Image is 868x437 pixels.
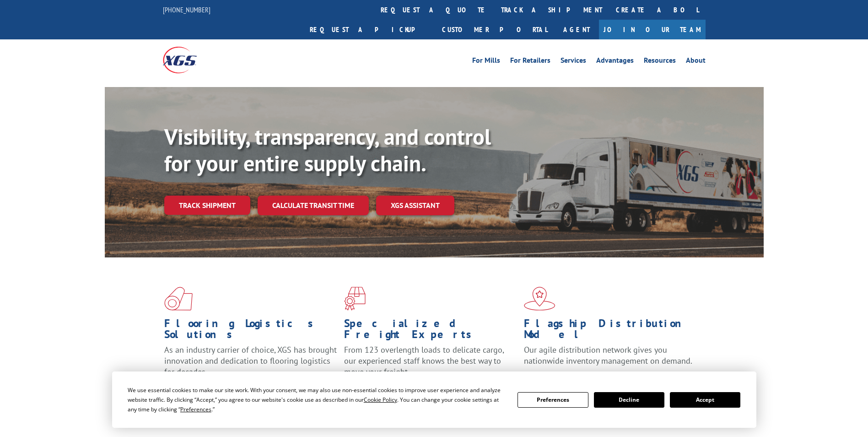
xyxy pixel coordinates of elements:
span: Cookie Policy [364,396,397,404]
img: xgs-icon-flagship-distribution-model-red [524,287,555,311]
a: Calculate transit time [258,196,369,215]
a: Join Our Team [599,20,706,39]
div: Cookie Consent Prompt [112,371,756,428]
div: We use essential cookies to make our site work. With your consent, we may also use non-essential ... [128,385,507,414]
p: From 123 overlength loads to delicate cargo, our experienced staff knows the best way to move you... [344,344,517,385]
a: Agent [554,20,599,39]
button: Accept [670,392,740,408]
a: About [686,57,706,67]
a: Request a pickup [303,20,435,39]
img: xgs-icon-focused-on-flooring-red [344,287,366,311]
h1: Flooring Logistics Solutions [164,318,337,344]
a: For Mills [472,57,500,67]
h1: Specialized Freight Experts [344,318,517,344]
img: xgs-icon-total-supply-chain-intelligence-red [164,287,193,311]
a: For Retailers [510,57,550,67]
button: Preferences [518,392,588,408]
a: Advantages [596,57,634,67]
a: Resources [644,57,676,67]
span: As an industry carrier of choice, XGS has brought innovation and dedication to flooring logistics... [164,344,337,377]
h1: Flagship Distribution Model [524,318,697,344]
span: Our agile distribution network gives you nationwide inventory management on demand. [524,344,692,366]
a: XGS ASSISTANT [376,196,454,215]
b: Visibility, transparency, and control for your entire supply chain. [164,122,491,177]
span: Preferences [180,405,211,413]
button: Decline [594,392,664,408]
a: Customer Portal [435,20,554,39]
a: [PHONE_NUMBER] [163,5,210,14]
a: Track shipment [164,196,250,215]
a: Services [561,57,586,67]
